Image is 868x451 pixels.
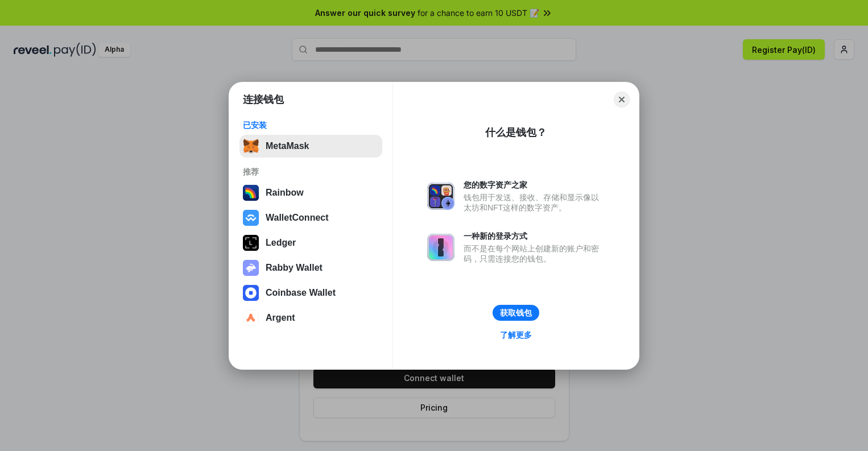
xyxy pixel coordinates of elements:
div: Rabby Wallet [266,263,323,273]
img: svg+xml,%3Csvg%20fill%3D%22none%22%20height%3D%2233%22%20viewBox%3D%220%200%2035%2033%22%20width%... [243,138,259,154]
button: Argent [239,307,382,329]
div: Argent [266,313,295,323]
div: 什么是钱包？ [485,126,547,139]
div: 推荐 [243,167,379,177]
div: 而不是在每个网站上创建新的账户和密码，只需连接您的钱包。 [464,243,605,264]
button: Close [614,92,630,107]
img: svg+xml,%3Csvg%20width%3D%2228%22%20height%3D%2228%22%20viewBox%3D%220%200%2028%2028%22%20fill%3D... [243,285,259,301]
img: svg+xml,%3Csvg%20xmlns%3D%22http%3A%2F%2Fwww.w3.org%2F2000%2Fsvg%22%20fill%3D%22none%22%20viewBox... [427,234,454,261]
button: Coinbase Wallet [239,282,382,304]
img: svg+xml,%3Csvg%20xmlns%3D%22http%3A%2F%2Fwww.w3.org%2F2000%2Fsvg%22%20fill%3D%22none%22%20viewBox... [243,260,259,276]
button: MetaMask [239,135,382,158]
div: Coinbase Wallet [266,288,336,298]
h1: 连接钱包 [243,93,284,106]
a: 了解更多 [493,328,539,342]
button: WalletConnect [239,206,382,229]
img: svg+xml,%3Csvg%20xmlns%3D%22http%3A%2F%2Fwww.w3.org%2F2000%2Fsvg%22%20width%3D%2228%22%20height%3... [243,235,259,251]
button: Ledger [239,231,382,254]
div: 钱包用于发送、接收、存储和显示像以太坊和NFT这样的数字资产。 [464,192,605,213]
img: svg+xml,%3Csvg%20width%3D%2228%22%20height%3D%2228%22%20viewBox%3D%220%200%2028%2028%22%20fill%3D... [243,310,259,326]
div: 了解更多 [500,330,532,340]
button: 获取钱包 [493,305,539,321]
div: 获取钱包 [500,308,532,318]
div: 您的数字资产之家 [464,180,605,190]
img: svg+xml,%3Csvg%20width%3D%22120%22%20height%3D%22120%22%20viewBox%3D%220%200%20120%20120%22%20fil... [243,185,259,201]
button: Rainbow [239,181,382,204]
img: svg+xml,%3Csvg%20xmlns%3D%22http%3A%2F%2Fwww.w3.org%2F2000%2Fsvg%22%20fill%3D%22none%22%20viewBox... [427,183,454,210]
div: Ledger [266,238,296,248]
div: Rainbow [266,188,304,198]
div: MetaMask [266,141,309,151]
div: WalletConnect [266,213,329,223]
button: Rabby Wallet [239,256,382,279]
div: 已安装 [243,120,379,130]
img: svg+xml,%3Csvg%20width%3D%2228%22%20height%3D%2228%22%20viewBox%3D%220%200%2028%2028%22%20fill%3D... [243,210,259,226]
div: 一种新的登录方式 [464,231,605,241]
